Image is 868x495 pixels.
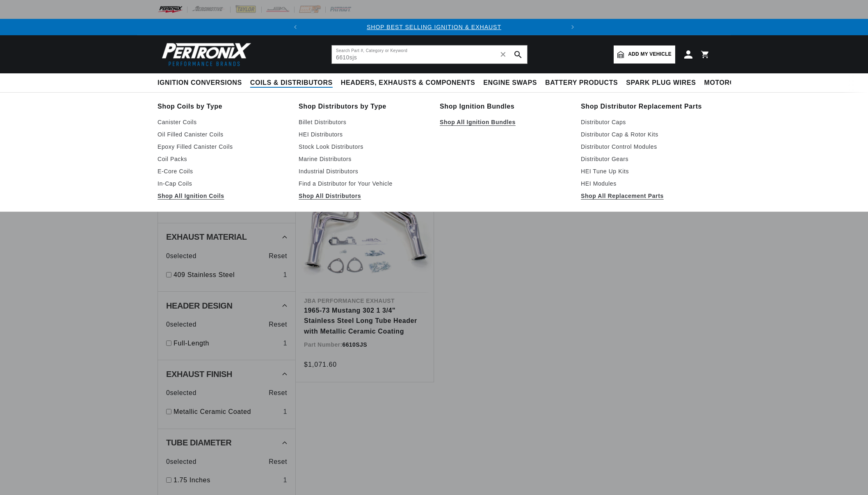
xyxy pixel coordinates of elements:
a: Marine Distributors [299,154,428,164]
span: Header Design [166,302,233,310]
a: Shop All Ignition Bundles [440,117,569,127]
div: Announcement [304,23,564,32]
span: 0 selected [166,319,196,330]
span: Engine Swaps [483,79,537,87]
a: SHOP BEST SELLING IGNITION & EXHAUST [367,24,501,30]
a: Shop All Replacement Parts [581,191,710,201]
a: Add my vehicle [614,45,675,64]
span: Reset [269,319,287,330]
a: Shop All Ignition Coils [158,191,287,201]
summary: Engine Swaps [479,73,541,93]
a: Oil Filled Canister Coils [158,129,287,139]
a: Epoxy Filled Canister Coils [158,142,287,152]
a: Shop Coils by Type [158,101,287,112]
a: Find a Distributor for Your Vehicle [299,179,428,188]
div: 1 [283,270,287,280]
span: Spark Plug Wires [626,79,696,87]
img: Pertronix [158,40,252,68]
a: Metallic Ceramic Coated [174,406,280,417]
a: Coil Packs [158,154,287,164]
a: Industrial Distributors [299,166,428,176]
a: Canister Coils [158,117,287,127]
a: Shop All Distributors [299,191,428,201]
a: E-Core Coils [158,166,287,176]
a: Stock Look Distributors [299,142,428,152]
a: In-Cap Coils [158,179,287,188]
a: HEI Modules [581,179,710,188]
span: Reset [269,456,287,467]
span: Exhaust Material [166,233,247,241]
button: Translation missing: en.sections.announcements.previous_announcement [287,19,304,35]
summary: Motorcycle [700,73,757,93]
a: HEI Tune Up Kits [581,166,710,176]
a: Distributor Cap & Rotor Kits [581,129,710,139]
summary: Ignition Conversions [158,73,246,93]
summary: Spark Plug Wires [622,73,700,93]
summary: Headers, Exhausts & Components [337,73,479,93]
input: Search Part #, Category or Keyword [332,45,527,64]
a: Full-Length [174,338,280,349]
span: 0 selected [166,388,196,398]
div: 1 of 2 [304,23,564,32]
summary: Coils & Distributors [246,73,337,93]
div: 1 [283,475,287,486]
div: 1 [283,406,287,417]
span: Coils & Distributors [250,79,333,87]
button: search button [509,45,527,64]
a: Shop Distributors by Type [299,101,428,112]
span: 0 selected [166,456,196,467]
span: 0 selected [166,251,196,261]
a: Distributor Gears [581,154,710,164]
a: HEI Distributors [299,129,428,139]
button: Translation missing: en.sections.announcements.next_announcement [564,19,581,35]
span: Exhaust Finish [166,370,232,378]
a: Shop Ignition Bundles [440,101,569,112]
a: 1965-73 Mustang 302 1 3/4" Stainless Steel Long Tube Header with Metallic Ceramic Coating [304,305,425,337]
span: Motorcycle [704,79,753,87]
a: Distributor Control Modules [581,142,710,152]
span: Add my vehicle [628,50,672,58]
span: Ignition Conversions [158,79,242,87]
a: 409 Stainless Steel [174,270,280,280]
summary: Battery Products [541,73,622,93]
div: 1 [283,338,287,349]
span: Tube Diameter [166,438,231,447]
span: Reset [269,388,287,398]
a: Distributor Caps [581,117,710,127]
a: Billet Distributors [299,117,428,127]
a: Shop Distributor Replacement Parts [581,101,710,112]
span: Headers, Exhausts & Components [341,79,475,87]
slideshow-component: Translation missing: en.sections.announcements.announcement_bar [137,19,731,35]
span: Reset [269,251,287,261]
a: 1.75 Inches [174,475,280,486]
span: Battery Products [545,79,618,87]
